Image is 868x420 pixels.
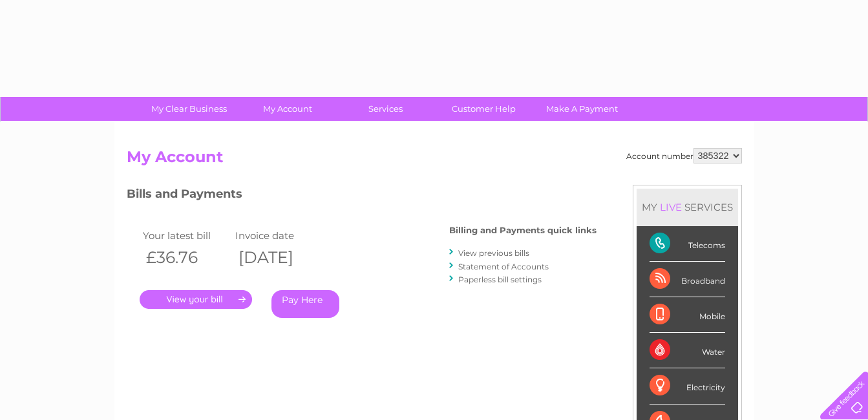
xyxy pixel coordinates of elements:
th: [DATE] [232,244,325,271]
a: Make A Payment [529,97,635,121]
a: Statement of Accounts [458,262,549,271]
a: Services [332,97,439,121]
th: £36.76 [140,244,233,271]
h2: My Account [127,148,742,173]
a: Customer Help [430,97,537,121]
div: LIVE [657,201,684,213]
a: My Clear Business [136,97,242,121]
a: . [140,290,252,309]
div: Broadband [650,262,725,297]
a: View previous bills [458,248,529,258]
a: Pay Here [271,290,339,318]
h3: Bills and Payments [127,185,597,207]
div: Electricity [650,368,725,404]
a: My Account [234,97,341,121]
div: Account number [626,148,742,163]
a: Paperless bill settings [458,275,542,284]
td: Your latest bill [140,227,233,244]
div: Telecoms [650,226,725,262]
div: MY SERVICES [637,189,738,226]
td: Invoice date [232,227,325,244]
div: Mobile [650,297,725,333]
div: Water [650,333,725,368]
h4: Billing and Payments quick links [449,226,597,235]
